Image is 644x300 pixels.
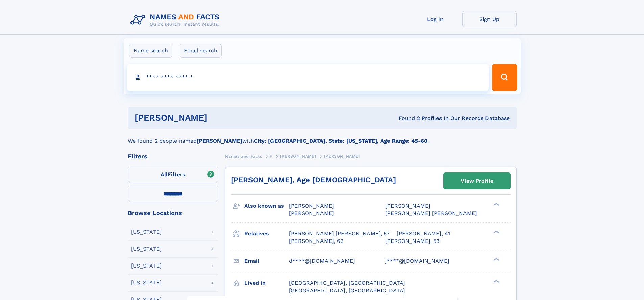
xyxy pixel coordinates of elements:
[225,152,262,160] a: Names and Facts
[270,152,272,160] a: F
[131,263,162,269] div: [US_STATE]
[280,154,316,159] span: [PERSON_NAME]
[244,277,289,289] h3: Lived in
[231,176,396,184] a: [PERSON_NAME], Age [DEMOGRAPHIC_DATA]
[131,246,162,252] div: [US_STATE]
[197,138,242,144] b: [PERSON_NAME]
[385,203,430,209] span: [PERSON_NAME]
[161,171,168,178] span: All
[385,210,477,216] span: [PERSON_NAME] [PERSON_NAME]
[444,173,510,189] a: View Profile
[289,203,334,209] span: [PERSON_NAME]
[244,200,289,212] h3: Also known as
[128,153,218,159] div: Filters
[303,115,510,122] div: Found 2 Profiles In Our Records Database
[324,154,360,159] span: [PERSON_NAME]
[280,152,316,160] a: [PERSON_NAME]
[180,44,222,58] label: Email search
[128,167,218,183] label: Filters
[289,287,405,294] span: [GEOGRAPHIC_DATA], [GEOGRAPHIC_DATA]
[128,11,225,29] img: Logo Names and Facts
[289,280,405,286] span: [GEOGRAPHIC_DATA], [GEOGRAPHIC_DATA]
[397,230,450,237] a: [PERSON_NAME], 41
[135,114,303,122] h1: [PERSON_NAME]
[128,129,517,145] div: We found 2 people named with .
[289,210,334,216] span: [PERSON_NAME]
[492,279,500,283] div: ❯
[408,11,462,27] a: Log In
[385,237,439,245] a: [PERSON_NAME], 53
[289,230,390,237] a: [PERSON_NAME] [PERSON_NAME], 57
[128,210,218,216] div: Browse Locations
[492,202,500,207] div: ❯
[270,154,272,159] span: F
[462,11,517,27] a: Sign Up
[244,228,289,239] h3: Relatives
[492,230,500,234] div: ❯
[492,257,500,261] div: ❯
[131,229,162,235] div: [US_STATE]
[289,237,343,245] a: [PERSON_NAME], 62
[244,255,289,267] h3: Email
[461,173,493,189] div: View Profile
[129,44,172,58] label: Name search
[131,280,162,285] div: [US_STATE]
[127,64,489,91] input: search input
[254,138,427,144] b: City: [GEOGRAPHIC_DATA], State: [US_STATE], Age Range: 45-60
[492,64,517,91] button: Search Button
